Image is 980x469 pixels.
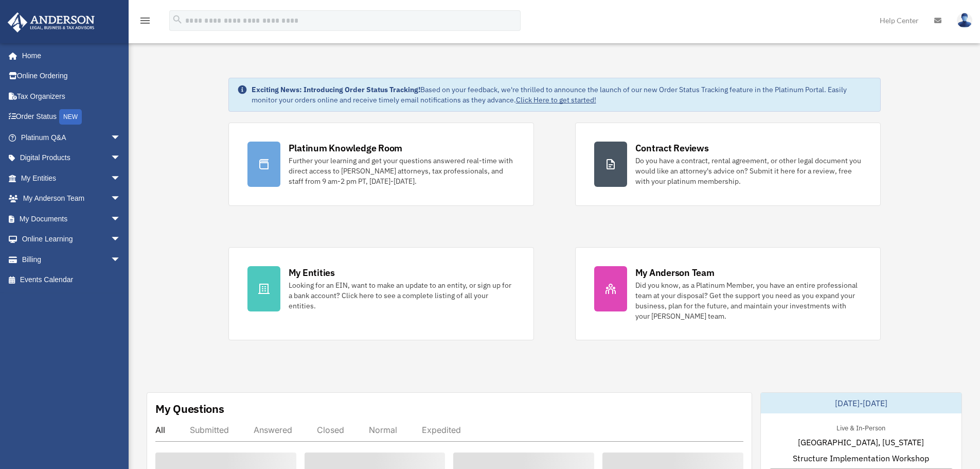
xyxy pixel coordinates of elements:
span: Structure Implementation Workshop [793,452,929,464]
div: Based on your feedback, we're thrilled to announce the launch of our new Order Status Tracking fe... [252,84,872,105]
a: Platinum Knowledge Room Further your learning and get your questions answered real-time with dire... [228,123,534,206]
div: Contract Reviews [635,142,709,154]
div: Expedited [422,425,461,435]
span: arrow_drop_down [111,148,131,169]
a: My Entities Looking for an EIN, want to make an update to an entity, or sign up for a bank accoun... [228,247,534,340]
div: All [155,425,165,435]
a: Platinum Q&Aarrow_drop_down [7,127,136,148]
a: Click Here to get started! [516,95,596,105]
div: Answered [254,425,292,435]
span: arrow_drop_down [111,188,131,210]
a: menu [139,18,151,27]
i: menu [139,14,151,27]
span: arrow_drop_down [111,209,131,230]
span: arrow_drop_down [111,229,131,250]
span: arrow_drop_down [111,249,131,270]
span: arrow_drop_down [111,127,131,148]
div: Did you know, as a Platinum Member, you have an entire professional team at your disposal? Get th... [635,280,862,321]
img: Anderson Advisors Platinum Portal [5,12,98,32]
a: Online Learningarrow_drop_down [7,229,136,250]
div: My Anderson Team [635,266,715,279]
div: Closed [317,425,344,435]
div: NEW [59,109,82,125]
div: Looking for an EIN, want to make an update to an entity, or sign up for a bank account? Click her... [289,280,515,311]
a: My Anderson Team Did you know, as a Platinum Member, you have an entire professional team at your... [575,247,881,340]
div: Platinum Knowledge Room [289,142,403,154]
a: Home [7,45,131,66]
div: Normal [369,425,397,435]
span: arrow_drop_down [111,168,131,189]
a: Events Calendar [7,270,136,290]
a: Online Ordering [7,66,136,86]
div: [DATE]-[DATE] [761,393,961,413]
img: User Pic [957,13,972,28]
a: Digital Productsarrow_drop_down [7,148,136,168]
div: My Entities [289,266,335,279]
a: Tax Organizers [7,86,136,107]
div: Further your learning and get your questions answered real-time with direct access to [PERSON_NAM... [289,155,515,186]
a: Contract Reviews Do you have a contract, rental agreement, or other legal document you would like... [575,123,881,206]
a: My Entitiesarrow_drop_down [7,168,136,188]
strong: Exciting News: Introducing Order Status Tracking! [252,85,420,94]
div: Do you have a contract, rental agreement, or other legal document you would like an attorney's ad... [635,155,862,186]
a: Order StatusNEW [7,107,136,128]
div: Submitted [190,425,229,435]
span: [GEOGRAPHIC_DATA], [US_STATE] [798,436,924,448]
a: My Documentsarrow_drop_down [7,209,136,229]
div: My Questions [155,401,224,416]
a: My Anderson Teamarrow_drop_down [7,188,136,209]
a: Billingarrow_drop_down [7,249,136,270]
i: search [172,14,183,25]
div: Live & In-Person [828,422,894,432]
